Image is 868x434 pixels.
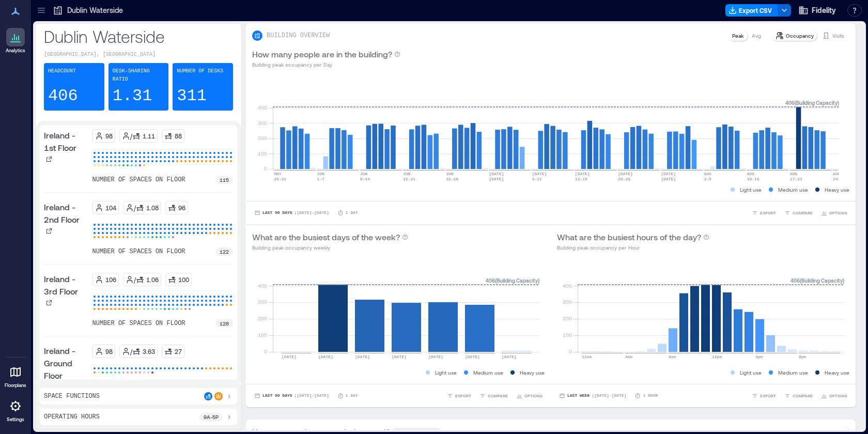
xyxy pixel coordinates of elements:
[264,348,267,354] tspan: 0
[44,392,100,400] p: Space Functions
[178,275,189,284] p: 100
[625,354,633,359] text: 4am
[92,176,185,184] p: number of spaces on floor
[812,5,836,16] span: Fidelity
[258,150,267,157] tspan: 100
[44,129,88,154] p: Ireland - 1st Floor
[274,177,286,181] text: 25-31
[725,4,778,17] button: Export CSV
[258,299,267,305] tspan: 300
[750,208,778,218] button: EXPORT
[618,172,633,176] text: [DATE]
[833,177,845,181] text: 24-30
[48,67,76,75] p: Headcount
[582,354,592,359] text: 12am
[105,275,116,284] p: 106
[5,382,26,389] p: Floorplans
[455,393,471,399] span: EXPORT
[143,347,155,355] p: 3.63
[488,393,508,399] span: COMPARE
[819,391,849,401] button: OPTIONS
[661,177,676,181] text: [DATE]
[113,86,152,106] p: 1.31
[563,315,572,321] tspan: 200
[799,354,807,359] text: 8pm
[778,368,808,377] p: Medium use
[258,283,267,289] tspan: 400
[520,368,545,377] p: Heavy use
[563,283,572,289] tspan: 400
[732,32,743,40] p: Peak
[752,32,761,40] p: Avg
[252,231,400,243] p: What are the busiest days of the week?
[252,48,392,60] p: How many people are in the building?
[557,243,709,252] p: Building peak occupancy per Hour
[819,208,849,218] button: OPTIONS
[282,354,297,359] text: [DATE]
[44,413,100,421] p: Operating Hours
[220,176,229,184] p: 115
[740,185,762,194] p: Light use
[793,393,813,399] span: COMPARE
[7,416,24,423] p: Settings
[563,332,572,338] tspan: 100
[557,231,701,243] p: What are the busiest hours of the day?
[477,391,510,401] button: COMPARE
[445,391,473,401] button: EXPORT
[177,67,223,75] p: Number of Desks
[704,172,711,176] text: AUG
[48,86,78,106] p: 406
[473,368,503,377] p: Medium use
[258,104,267,111] tspan: 400
[6,48,25,54] p: Analytics
[252,391,331,401] button: Last 90 Days |[DATE]-[DATE]
[252,60,400,69] p: Building peak occupancy per Day
[67,5,123,16] p: Dublin Waterside
[134,275,136,284] p: /
[146,204,159,212] p: 1.08
[317,172,325,176] text: JUN
[618,177,630,181] text: 20-26
[3,25,28,57] a: Analytics
[130,347,132,355] p: /
[175,347,182,355] p: 27
[44,273,88,298] p: Ireland - 3rd Floor
[557,391,628,401] button: Last Week |[DATE]-[DATE]
[175,132,182,140] p: 88
[793,210,813,216] span: COMPARE
[778,185,808,194] p: Medium use
[575,177,587,181] text: 13-19
[44,51,233,59] p: [GEOGRAPHIC_DATA], [GEOGRAPHIC_DATA]
[514,391,545,401] button: OPTIONS
[178,204,185,212] p: 96
[264,165,267,172] tspan: 0
[105,204,116,212] p: 104
[346,210,358,216] p: 1 Day
[274,172,282,176] text: MAY
[105,132,113,140] p: 98
[795,2,839,19] button: Fidelity
[204,413,219,421] p: 9a - 5p
[661,172,676,176] text: [DATE]
[220,319,229,328] p: 126
[355,354,370,359] text: [DATE]
[575,172,590,176] text: [DATE]
[750,391,778,401] button: EXPORT
[786,32,814,40] p: Occupancy
[712,354,722,359] text: 12pm
[134,204,136,212] p: /
[113,67,165,84] p: Desk-sharing ratio
[2,360,29,392] a: Floorplans
[563,299,572,305] tspan: 300
[782,391,815,401] button: COMPARE
[392,354,407,359] text: [DATE]
[829,210,847,216] span: OPTIONS
[317,177,325,181] text: 1-7
[489,177,504,181] text: [DATE]
[825,368,849,377] p: Heavy use
[747,172,755,176] text: AUG
[258,315,267,321] tspan: 200
[267,32,330,40] p: BUILDING OVERVIEW
[360,172,368,176] text: JUN
[790,177,802,181] text: 17-23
